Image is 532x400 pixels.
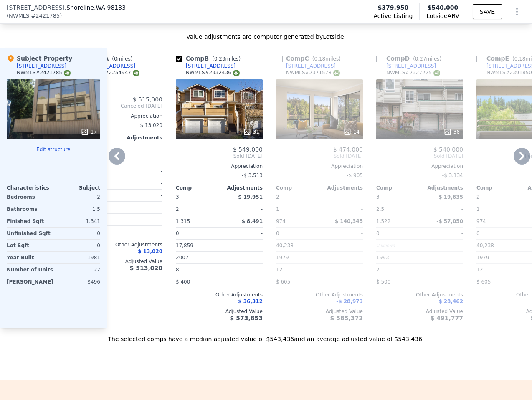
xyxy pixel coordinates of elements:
span: -$ 19,951 [236,194,263,200]
div: - [421,228,463,239]
span: $ 36,312 [238,299,263,304]
div: Comp [376,185,420,191]
span: $ 605 [476,279,491,285]
div: Other Adjustments [276,291,363,298]
div: 1.5 [55,203,100,215]
div: - [221,264,263,276]
div: 2.5 [376,203,418,215]
div: - [321,240,363,251]
span: $ 500 [376,279,390,285]
span: $ 400 [176,279,190,285]
div: NWMLS # 2332436 [186,69,240,76]
div: Comp B [176,54,244,63]
span: Sold [DATE] [176,153,263,159]
div: - [221,252,263,263]
button: Show Options [509,3,525,20]
span: 0.23 [214,56,225,62]
div: - [421,252,463,263]
span: 17,859 [176,243,193,248]
div: Other Adjustments [176,291,263,298]
div: Number of Units [7,264,53,276]
span: $ 513,020 [130,265,162,271]
span: $ 13,020 [140,122,162,128]
div: - [321,252,363,263]
span: $ 585,372 [330,315,363,322]
span: $ 13,020 [138,248,162,254]
span: [STREET_ADDRESS] [7,3,65,12]
span: ( miles) [109,56,136,62]
div: Adjusted Value [276,308,363,315]
a: [STREET_ADDRESS] [276,63,336,69]
button: Edit structure [7,146,100,153]
div: Lot Sqft [7,240,52,251]
div: Characteristics [7,185,53,191]
div: - [421,276,463,288]
span: 0 [276,230,279,236]
span: Sold [DATE] [276,153,363,159]
div: [STREET_ADDRESS] [186,63,236,69]
div: - [121,165,162,177]
div: Adjustments [219,185,263,191]
div: NWMLS # 2254947 [86,69,139,76]
span: 0 [176,230,179,236]
div: - [421,203,463,215]
div: 1 [476,203,518,215]
div: 1979 [276,252,318,263]
div: - [321,276,363,288]
span: 40,238 [476,243,494,248]
span: Lotside ARV [426,12,459,20]
div: - [121,226,162,238]
span: 1,522 [376,218,390,224]
span: 2 [276,194,279,200]
span: $ 573,853 [230,315,263,322]
div: 0 [55,228,100,239]
span: 0 [476,230,480,236]
div: 1979 [476,252,518,263]
img: NWMLS Logo [433,70,440,76]
div: Bathrooms [7,203,52,215]
span: -$ 57,050 [436,218,463,224]
span: $379,950 [378,3,409,12]
span: -$ 19,635 [436,194,463,200]
div: - [421,240,463,251]
span: $ 540,000 [433,146,463,153]
div: Unfinished Sqft [7,228,52,239]
span: -$ 3,513 [242,172,263,178]
span: # 2421785 [31,12,60,20]
div: - [121,214,162,225]
div: - [121,190,162,201]
div: Adjustments [119,134,162,141]
div: $496 [57,276,100,288]
div: NWMLS # 2327225 [386,69,440,76]
div: - [121,177,162,189]
span: $540,000 [428,4,459,11]
span: ( miles) [209,56,244,62]
div: Year Built [7,252,52,263]
div: [STREET_ADDRESS] [17,63,66,69]
span: $ 28,462 [438,299,463,304]
div: Other Adjustments [376,291,463,298]
span: ( miles) [410,56,445,62]
span: 2 [476,194,480,200]
div: - [221,240,263,251]
div: 2007 [176,252,218,263]
div: Comp C [276,54,344,63]
button: SAVE [473,4,502,19]
div: - [321,264,363,276]
span: Active Listing [373,12,413,20]
div: ( ) [7,12,62,20]
div: Other Adjustments [76,241,162,248]
span: -$ 28,973 [336,299,363,304]
div: 2 [176,203,218,215]
span: $ 491,777 [431,315,463,322]
div: Comp [476,185,520,191]
div: Adjustments [319,185,363,191]
div: Subject Property [7,54,72,63]
div: - [221,203,263,215]
div: Appreciation [176,163,263,170]
div: Subject [53,185,100,191]
div: 1981 [55,252,100,263]
div: - [221,228,263,239]
img: NWMLS Logo [233,70,240,76]
span: 974 [276,218,286,224]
